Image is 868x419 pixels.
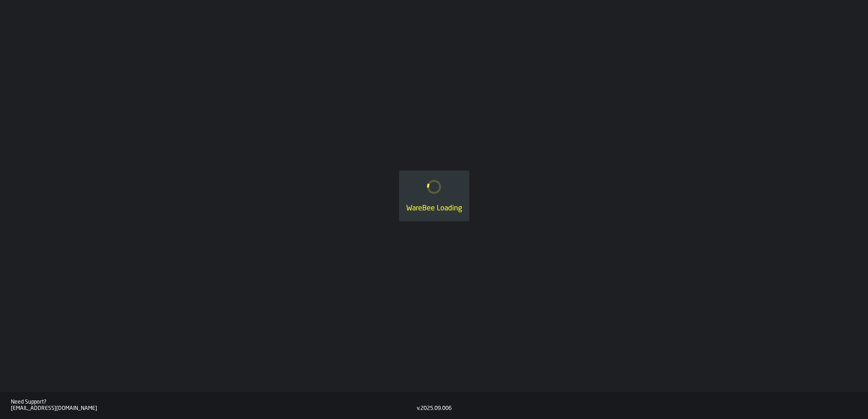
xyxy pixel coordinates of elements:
div: v. [417,405,420,412]
div: 2025.09.006 [420,405,452,412]
div: Need Support? [11,399,417,405]
a: Need Support?[EMAIL_ADDRESS][DOMAIN_NAME] [11,399,417,412]
div: WareBee Loading [406,203,462,214]
div: [EMAIL_ADDRESS][DOMAIN_NAME] [11,405,417,412]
